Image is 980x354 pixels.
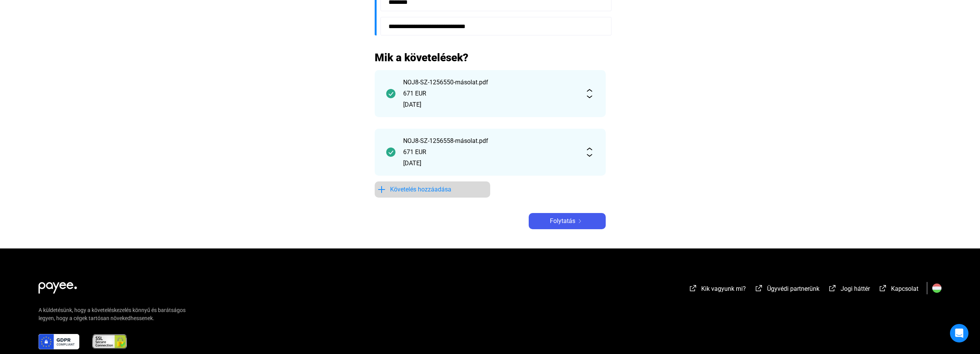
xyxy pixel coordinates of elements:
[701,285,746,292] span: Kik vagyunk mi?
[891,285,918,292] span: Kapcsolat
[403,148,577,157] div: 671 EUR
[403,159,577,168] div: [DATE]
[390,185,451,194] span: Követelés hozzáadása
[550,216,575,226] span: Folytatás
[878,284,888,292] img: external-link-white
[585,148,594,157] img: expand
[39,278,77,294] img: white-payee-white-dot.svg
[754,284,764,292] img: external-link-white
[92,334,127,349] img: ssl
[585,89,594,98] img: expand
[529,213,606,229] button: Folytatásarrow-right-white
[689,284,698,292] img: external-link-white
[575,219,585,223] img: arrow-right-white
[689,286,746,294] a: external-link-whiteKik vagyunk mi?
[403,89,577,98] div: 671 EUR
[403,78,577,87] div: NOJ8-SZ-1256550-másolat.pdf
[932,284,941,293] img: HU.svg
[403,100,577,109] div: [DATE]
[828,286,870,294] a: external-link-whiteJogi háttér
[375,51,606,64] h2: Mik a követelések?
[754,286,819,294] a: external-link-whiteÜgyvédi partnerünk
[841,285,870,292] span: Jogi háttér
[878,286,918,294] a: external-link-whiteKapcsolat
[39,334,79,349] img: gdpr
[767,285,819,292] span: Ügyvédi partnerünk
[377,185,386,194] img: plus-blue
[386,89,395,98] img: checkmark-darker-green-circle
[386,148,395,157] img: checkmark-darker-green-circle
[375,181,490,198] button: plus-blueKövetelés hozzáadása
[828,284,837,292] img: external-link-white
[403,136,577,146] div: NOJ8-SZ-1256558-másolat.pdf
[950,324,968,342] div: Open Intercom Messenger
